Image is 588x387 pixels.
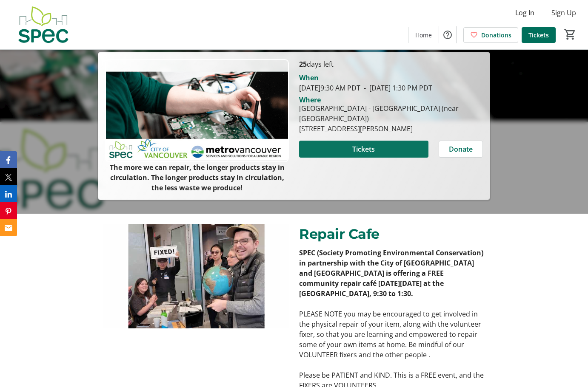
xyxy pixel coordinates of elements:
span: Sign Up [551,8,576,18]
strong: SPEC (Society Promoting Environmental Conservation) in partnership with the City of [GEOGRAPHIC_D... [299,248,483,298]
span: [DATE] 1:30 PM PDT [360,83,432,93]
strong: The more we can repair, the longer products stay in circulation. The longer products stay in circ... [110,163,285,192]
a: Donations [463,27,518,43]
span: [DATE] 9:30 AM PDT [299,83,360,93]
div: Where [299,96,321,103]
img: SPEC's Logo [5,3,81,46]
span: Log In [515,8,534,18]
p: days left [299,59,483,69]
p: PLEASE NOTE you may be encouraged to get involved in the physical repair of your item, along with... [299,309,485,360]
span: Home [415,31,432,40]
span: Tickets [352,144,375,154]
img: undefined [103,224,289,328]
button: Donate [439,141,483,158]
div: When [299,73,319,83]
p: Repair Cafe [299,224,485,244]
span: - [360,83,369,93]
button: Sign Up [545,6,583,20]
button: Log In [508,6,541,20]
div: [GEOGRAPHIC_DATA] - [GEOGRAPHIC_DATA] (near [GEOGRAPHIC_DATA]) [299,103,483,124]
span: Donate [449,144,473,154]
span: 25 [299,59,307,69]
div: [STREET_ADDRESS][PERSON_NAME] [299,124,483,134]
span: Donations [481,31,511,40]
button: Cart [562,27,578,42]
button: Help [439,26,456,43]
button: Tickets [299,141,428,158]
a: Tickets [522,27,556,43]
img: Campaign CTA Media Photo [105,59,289,162]
a: Home [408,27,439,43]
span: Tickets [528,31,549,40]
